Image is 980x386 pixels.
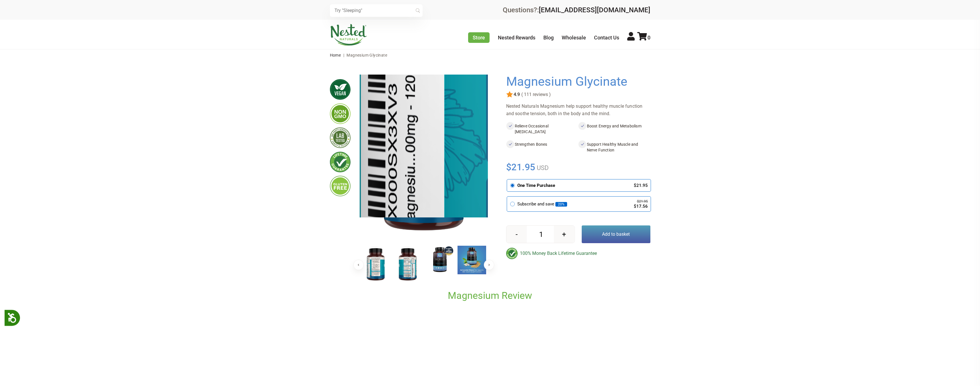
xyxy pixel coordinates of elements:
li: Strengthen Bones [506,140,578,154]
a: Store [468,32,490,43]
a: Contact Us [594,35,619,41]
span: $21.95 [506,161,536,173]
span: Magnesium Glycinate [347,53,387,57]
span: 4.9 [513,92,520,97]
img: Magnesium Glycinate [458,246,486,274]
img: Nested Naturals [330,24,367,46]
a: 0 [637,35,650,41]
img: badge-lifetimeguarantee-color.svg [506,248,518,259]
button: - [506,226,527,243]
span: USD [535,164,549,171]
span: | [342,53,346,57]
input: Try "Sleeping" [330,4,423,17]
span: ( 111 reviews ) [520,92,551,97]
a: Wholesale [562,35,586,41]
a: [EMAIL_ADDRESS][DOMAIN_NAME] [539,6,650,14]
img: Magnesium Glycinate [393,246,422,283]
div: 100% Money Back Lifetime Guarantee [506,248,650,259]
li: Support Healthy Muscle and Nerve Function [578,140,650,154]
a: Blog [543,35,554,41]
div: Questions?: [503,7,650,13]
li: Boost Energy and Metabolism [578,122,650,136]
li: Relieve Occasional [MEDICAL_DATA] [506,122,578,136]
img: thirdpartytested [330,127,351,148]
nav: breadcrumbs [330,49,650,61]
button: Add to basket [582,225,650,243]
div: Nested Naturals Magnesium help support healthy muscle function and soothe tension, both in the bo... [506,103,650,117]
button: Previous [353,260,364,270]
span: 0 [648,35,650,41]
h2: Magnesium Review [361,289,619,302]
button: + [554,226,574,243]
img: vegan [330,79,351,100]
h1: Magnesium Glycinate [506,75,648,89]
a: Nested Rewards [498,35,535,41]
img: star.svg [506,91,513,98]
img: lifetimeguarantee [330,152,351,172]
img: Magnesium Glycinate [425,246,454,274]
img: gmofree [330,103,351,124]
a: Home [330,53,341,57]
img: Magnesium Glycinate [361,246,390,283]
img: glutenfree [330,176,351,196]
button: Next [484,260,494,270]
